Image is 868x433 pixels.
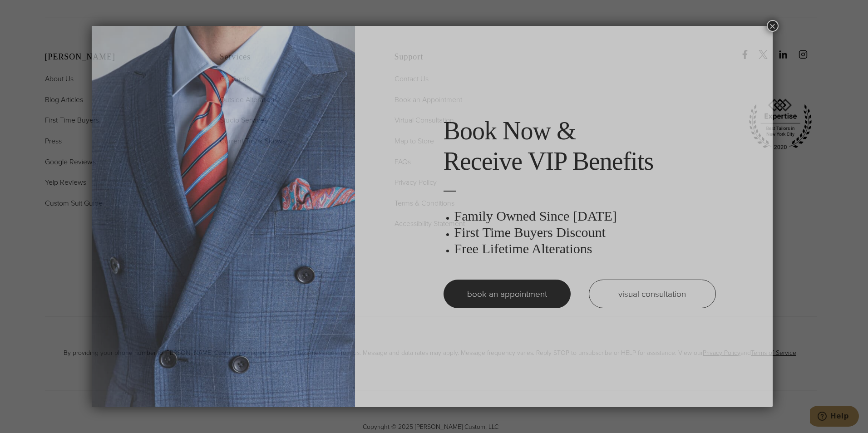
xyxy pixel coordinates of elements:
h2: Book Now & Receive VIP Benefits [444,116,716,177]
h3: First Time Buyers Discount [454,224,716,241]
a: book an appointment [444,280,571,308]
a: visual consultation [589,280,716,308]
span: Help [20,6,39,15]
h3: Free Lifetime Alterations [454,241,716,257]
h3: Family Owned Since [DATE] [454,208,716,224]
button: Close [767,20,779,32]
